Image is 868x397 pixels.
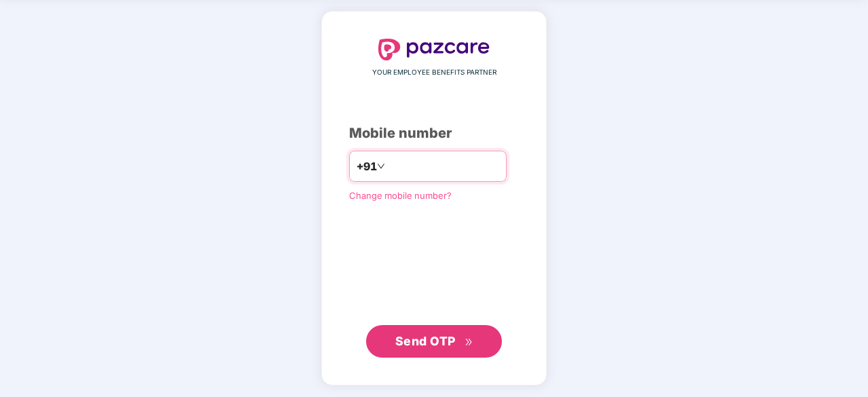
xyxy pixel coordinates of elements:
img: logo [378,39,490,60]
button: Send OTPdouble-right [366,325,502,358]
div: Mobile number [349,123,519,144]
span: down [377,162,385,170]
span: YOUR EMPLOYEE BENEFITS PARTNER [372,67,496,78]
span: double-right [465,338,473,347]
span: +91 [357,158,377,175]
a: Change mobile number? [349,190,452,201]
span: Send OTP [395,334,456,348]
